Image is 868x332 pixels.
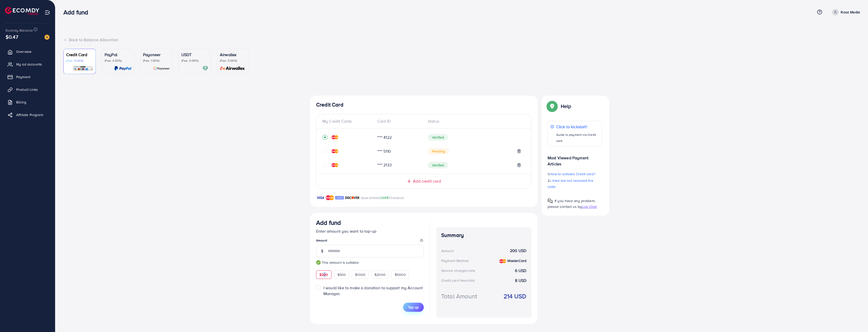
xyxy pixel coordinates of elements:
img: menu [44,10,50,15]
p: (Fee: 4.00%) [66,59,93,63]
div: Amount [441,248,454,253]
svg: circle [322,163,327,168]
span: $5000 [395,272,406,277]
div: Back to Balance Allocation [63,37,860,43]
span: Verified [428,162,448,168]
p: Most Viewed Payment Articles [548,151,602,167]
a: Affiliate Program [4,110,51,120]
iframe: Chat [847,309,864,328]
span: $200 [319,272,328,277]
span: SAFE [380,195,389,200]
a: Overview [4,47,51,57]
p: Enter amount you want to top-up [316,228,424,234]
img: credit [332,163,338,167]
small: (4.00%) [465,279,475,283]
strong: 6 USD [515,268,526,274]
p: Credit Card [66,52,93,58]
p: Airwallex [220,52,247,58]
div: Credit card fee [441,278,477,283]
span: I tried but not received the code. [548,178,593,189]
small: (3.00%) [465,269,475,273]
p: Guide to payment via Credit card [556,132,599,144]
span: Payment [16,74,30,79]
div: My Credit Cards [322,118,373,124]
p: USDT [181,52,208,58]
span: My ad accounts [16,62,42,67]
img: card [202,65,208,71]
span: Add credit card [413,178,441,184]
span: How to activate Credit card? [550,171,595,176]
div: Service charge [441,268,477,273]
a: Product Links [4,84,51,95]
img: Popup guide [548,102,557,111]
h3: Add fund [316,219,341,226]
img: Popup guide [548,198,553,204]
p: Click to kickstart! [556,124,599,130]
p: PayPal [105,52,131,58]
a: Billing [4,97,51,107]
img: card [114,65,131,71]
p: (Fee: 0.00%) [181,59,208,63]
img: credit [499,259,506,263]
p: Guaranteed Checkout [361,195,404,201]
p: (Fee: 0.00%) [220,59,247,63]
p: Rooz Media [841,9,860,15]
img: card [73,65,93,71]
img: logo [5,7,39,15]
img: brand [326,195,334,201]
span: Live Chat [582,204,597,209]
h4: Credit Card [316,102,531,108]
img: card [153,65,170,71]
svg: record circle [322,135,327,140]
strong: MasterCard [507,258,526,263]
p: 2. [548,178,602,190]
span: Affiliate Program [16,112,43,117]
span: $2000 [374,272,386,277]
img: image [44,35,50,40]
h4: Summary [441,232,526,238]
img: card [218,65,247,71]
img: credit [332,135,338,139]
p: (Fee: 4.50%) [105,59,131,63]
div: Payment Method [441,258,468,263]
span: Product Links [16,87,38,92]
span: Pending [428,148,449,154]
div: Total Amount [441,292,477,301]
div: Status [424,118,525,124]
button: Top up [403,303,424,312]
strong: 214 USD [504,292,526,301]
legend: Amount [316,238,424,245]
span: Overview [16,49,31,54]
span: $500 [337,272,346,277]
a: Payment [4,72,51,82]
p: Help [561,103,571,109]
span: I would like to make a donation to support my Account Manager. [323,285,423,296]
span: If you have any problem, please contact us by [548,198,595,209]
img: credit [332,149,338,153]
h3: Add fund [63,9,92,16]
p: Payoneer [143,52,170,58]
span: Billing [16,100,26,105]
strong: 8 USD [515,278,526,283]
span: Ecomdy Balance [6,28,33,33]
svg: circle [322,149,327,154]
img: brand [335,195,344,201]
span: Verified [428,134,448,141]
img: brand [345,195,360,201]
div: Card ID [373,118,424,124]
strong: 200 USD [510,248,526,254]
span: $0.47 [6,33,18,40]
img: guide [316,260,321,265]
img: brand [316,195,324,201]
span: Top up [408,305,419,310]
a: My ad accounts [4,59,51,69]
a: Rooz Media [830,9,860,15]
p: (Fee: 1.00%) [143,59,170,63]
span: $1000 [355,272,365,277]
p: 1. [548,171,602,177]
small: This amount is suitable [316,260,424,265]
